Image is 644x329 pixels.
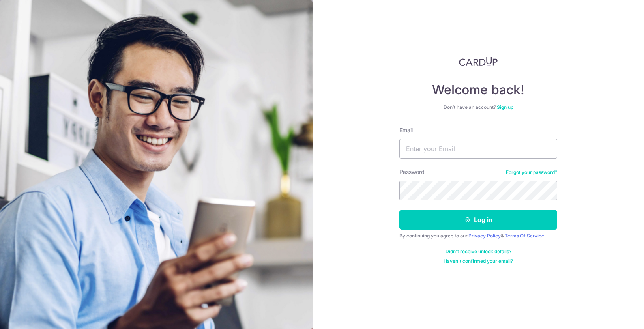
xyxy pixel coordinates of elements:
[399,82,557,98] h4: Welcome back!
[459,57,498,66] img: CardUp Logo
[506,169,557,176] a: Forgot your password?
[399,210,557,230] button: Log in
[399,139,557,159] input: Enter your Email
[399,126,413,134] label: Email
[468,233,501,239] a: Privacy Policy
[505,233,544,239] a: Terms Of Service
[399,104,557,110] div: Don’t have an account?
[399,233,557,239] div: By continuing you agree to our &
[399,168,425,176] label: Password
[444,258,513,264] a: Haven't confirmed your email?
[497,104,513,110] a: Sign up
[446,249,511,255] a: Didn't receive unlock details?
